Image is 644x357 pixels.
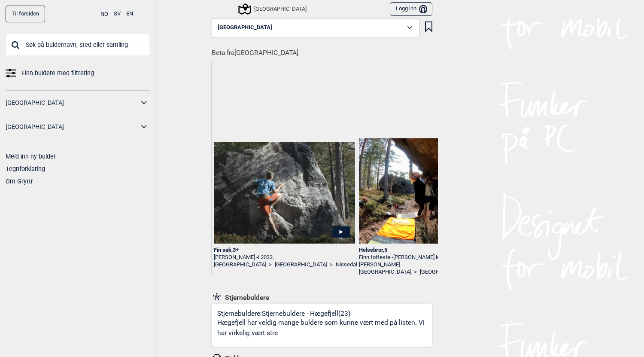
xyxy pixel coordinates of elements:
[126,6,133,22] button: EN
[6,121,139,133] a: [GEOGRAPHIC_DATA]
[6,6,45,22] a: Til forsiden
[6,153,56,160] a: Meld inn ny bulder
[6,165,45,172] a: Tegnforklaring
[6,178,33,185] a: Om Gryttr
[275,261,327,269] a: [GEOGRAPHIC_DATA]
[218,24,272,31] span: [GEOGRAPHIC_DATA]
[330,261,333,269] span: >
[359,269,411,276] a: [GEOGRAPHIC_DATA]
[222,293,269,302] span: Stjernebuldere
[269,261,272,269] span: >
[390,2,432,16] button: Logg inn
[212,43,438,58] h1: Beta fra [GEOGRAPHIC_DATA]
[214,142,355,244] img: Felix pa Fin sak
[214,254,355,261] div: [PERSON_NAME] -
[21,67,94,79] span: Finn buldere med filtrering
[240,4,307,14] div: [GEOGRAPHIC_DATA]
[359,247,500,254] div: Helsebror , 5
[212,304,432,347] a: Stjernebuldere:Stjernebuldere - Hægefjell(23)Hægefjell har veldig mange buldere som kunne vært me...
[6,34,150,56] input: Søk på buldernavn, sted eller samling
[6,97,139,109] a: [GEOGRAPHIC_DATA]
[217,318,430,338] p: Hægefjell har veldig mange buldere som kunne vært med på listen. Vi har virkelig vært stre
[214,261,266,269] a: [GEOGRAPHIC_DATA]
[336,261,357,269] a: Nissedal
[359,254,465,268] span: [PERSON_NAME] klatrer. Foto: [PERSON_NAME]
[214,247,355,254] div: Fin sak , 3+
[6,67,150,79] a: Finn buldere med filtrering
[212,18,419,38] button: [GEOGRAPHIC_DATA]
[414,269,417,276] span: >
[359,254,500,269] div: Finn fotfeste -
[359,138,500,244] img: Helsebror 2
[217,309,432,347] div: Stjernebuldere: Stjernebuldere - Hægefjell (23)
[258,254,274,260] span: i 2022.
[100,6,108,23] button: NO
[114,6,121,22] button: SV
[420,269,472,276] a: [GEOGRAPHIC_DATA]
